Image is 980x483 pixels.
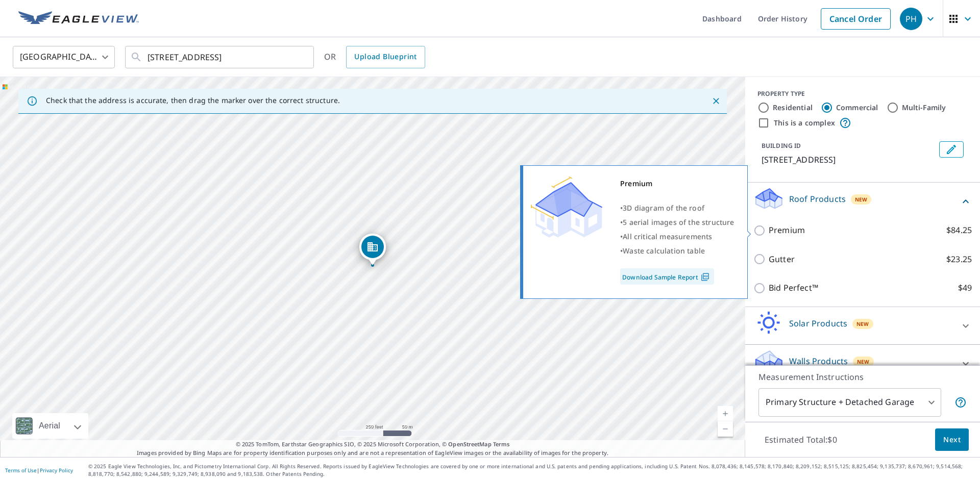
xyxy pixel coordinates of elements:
[531,176,602,238] img: Premium
[836,103,878,113] label: Commercial
[762,141,801,150] p: BUILDING ID
[758,371,967,383] p: Measurement Instructions
[939,141,964,158] button: Edit building 1
[856,320,869,328] span: New
[756,428,845,451] p: Estimated Total: $0
[623,232,712,241] span: All critical measurements
[718,421,733,437] a: Current Level 17, Zoom Out
[623,203,704,213] span: 3D diagram of the roof
[88,463,975,478] p: © 2025 Eagle View Technologies, Inc. and Pictometry International Corp. All Rights Reserved. Repo...
[774,118,835,128] label: This is a complex
[718,406,733,421] a: Current Level 17, Zoom In
[13,43,115,71] div: [GEOGRAPHIC_DATA]
[620,201,734,215] div: •
[789,355,848,367] p: Walls Products
[148,43,293,71] input: Search by address or latitude-longitude
[623,246,705,256] span: Waste calculation table
[620,230,734,244] div: •
[620,244,734,258] div: •
[346,46,425,68] a: Upload Blueprint
[354,50,416,63] span: Upload Blueprint
[900,8,922,30] div: PH
[769,253,795,266] p: Gutter
[324,46,425,68] div: OR
[620,268,714,285] a: Download Sample Report
[943,434,961,446] span: Next
[821,8,891,30] a: Cancel Order
[753,349,972,378] div: Walls ProductsNew
[236,440,510,449] span: © 2025 TomTom, Earthstar Geographics SIO, © 2025 Microsoft Corporation, ©
[773,103,813,113] label: Residential
[620,176,734,191] div: Premium
[623,217,734,227] span: 5 aerial images of the structure
[448,440,491,448] a: OpenStreetMap
[12,413,88,439] div: Aerial
[40,467,73,474] a: Privacy Policy
[36,413,63,439] div: Aerial
[789,193,846,205] p: Roof Products
[758,388,941,417] div: Primary Structure + Detached Garage
[709,94,723,108] button: Close
[946,253,972,266] p: $23.25
[902,103,946,113] label: Multi-Family
[857,358,870,366] span: New
[946,224,972,237] p: $84.25
[493,440,510,448] a: Terms
[5,467,73,473] p: |
[359,234,386,265] div: Dropped pin, building 1, Commercial property, 49 Margin St Cohasset, MA 02025
[5,467,37,474] a: Terms of Use
[958,282,972,294] p: $49
[18,11,139,27] img: EV Logo
[954,396,967,409] span: Your report will include the primary structure and a detached garage if one exists.
[769,224,805,237] p: Premium
[757,89,968,98] div: PROPERTY TYPE
[698,272,712,282] img: Pdf Icon
[753,187,972,216] div: Roof ProductsNew
[620,215,734,230] div: •
[935,428,969,451] button: Next
[753,311,972,340] div: Solar ProductsNew
[855,195,868,204] span: New
[769,282,818,294] p: Bid Perfect™
[789,317,847,329] p: Solar Products
[46,96,340,105] p: Check that the address is accurate, then drag the marker over the correct structure.
[762,154,935,166] p: [STREET_ADDRESS]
